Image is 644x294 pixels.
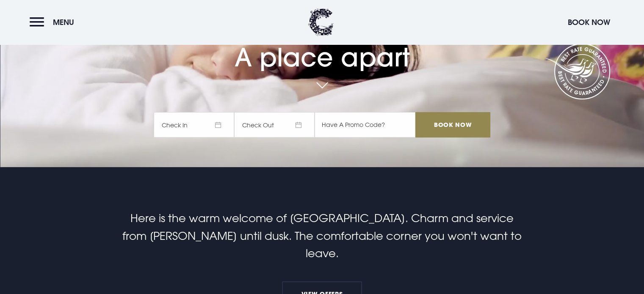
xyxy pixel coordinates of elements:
[53,17,74,27] span: Menu
[154,112,234,137] span: Check In
[30,13,78,31] button: Menu
[154,24,490,72] h1: A place apart
[315,112,415,137] input: Have A Promo Code?
[308,8,334,36] img: Clandeboye Lodge
[120,209,523,262] p: Here is the warm welcome of [GEOGRAPHIC_DATA]. Charm and service from [PERSON_NAME] until dusk. T...
[415,112,490,137] input: Book Now
[564,13,614,31] button: Book Now
[234,112,315,137] span: Check Out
